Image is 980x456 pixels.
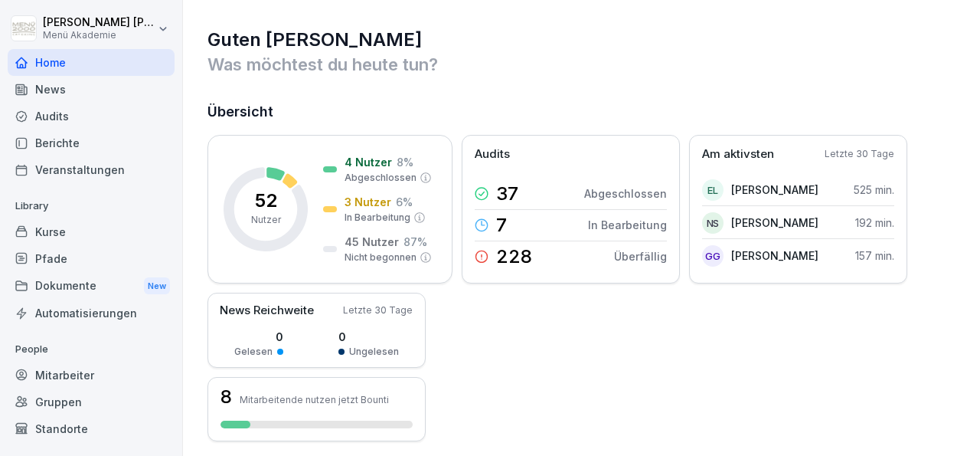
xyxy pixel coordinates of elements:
[8,415,175,442] a: Standorte
[396,194,413,210] p: 6 %
[496,248,532,266] p: 228
[345,154,392,170] p: 4 Nutzer
[8,337,175,362] p: People
[43,30,155,41] p: Menü Akademie
[614,248,667,264] p: Überfällig
[240,394,389,405] p: Mitarbeitende nutzen jetzt Bounti
[855,215,894,231] p: 192 min.
[702,179,724,201] div: EL
[8,245,175,272] a: Pfade
[397,154,413,170] p: 8 %
[345,234,399,250] p: 45 Nutzer
[251,213,281,227] p: Nutzer
[731,248,818,264] p: [PERSON_NAME]
[8,76,175,103] a: News
[338,329,399,345] p: 0
[403,234,427,250] p: 87 %
[8,272,175,300] a: DokumenteNew
[234,345,273,359] p: Gelesen
[584,185,667,202] p: Abgeschlossen
[8,362,175,389] a: Mitarbeiter
[345,251,416,264] p: Nicht begonnen
[8,130,175,156] a: Berichte
[345,194,391,210] p: 3 Nutzer
[702,146,774,163] p: Am aktivsten
[496,216,507,235] p: 7
[8,300,175,326] a: Automatisierungen
[234,329,283,345] p: 0
[8,49,175,76] a: Home
[343,303,413,317] p: Letzte 30 Tage
[207,28,957,52] h1: Guten [PERSON_NAME]
[345,211,410,225] p: In Bearbeitung
[255,192,277,210] p: 52
[702,245,724,267] div: GG
[855,248,894,264] p: 157 min.
[475,146,510,163] p: Audits
[220,388,232,406] h3: 8
[731,182,818,198] p: [PERSON_NAME]
[8,156,175,183] a: Veranstaltungen
[8,194,175,218] p: Library
[207,52,957,77] p: Was möchtest du heute tun?
[496,185,518,203] p: 37
[702,212,724,234] div: NS
[8,272,175,300] div: Dokumente
[349,345,399,359] p: Ungelesen
[8,389,175,415] a: Gruppen
[8,218,175,245] a: Kurse
[825,147,894,161] p: Letzte 30 Tage
[43,16,155,29] p: [PERSON_NAME] [PERSON_NAME]
[345,171,416,185] p: Abgeschlossen
[220,302,314,320] p: News Reichweite
[144,277,170,295] div: New
[588,217,667,233] p: In Bearbeitung
[8,103,175,130] a: Audits
[731,215,818,231] p: [PERSON_NAME]
[854,182,894,198] p: 525 min.
[207,101,957,123] h2: Übersicht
